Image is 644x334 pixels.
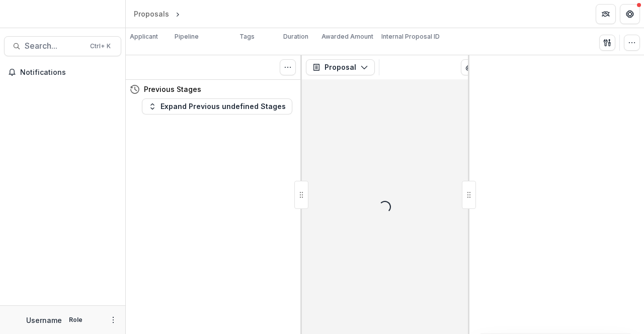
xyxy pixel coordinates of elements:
[239,32,255,41] p: Tags
[321,32,373,41] p: Awarded Amount
[25,41,84,51] span: Search...
[26,315,62,325] p: Username
[596,4,616,24] button: Partners
[283,32,308,41] p: Duration
[306,59,375,75] button: Proposal
[280,59,296,75] button: Toggle View Cancelled Tasks
[4,36,121,56] button: Search...
[88,41,113,52] div: Ctrl + K
[20,68,117,77] span: Notifications
[134,9,169,19] div: Proposals
[66,315,86,324] p: Role
[130,7,225,21] nav: breadcrumb
[130,32,158,41] p: Applicant
[130,7,173,21] a: Proposals
[461,59,477,75] button: View Attached Files
[4,64,121,80] button: Notifications
[620,4,640,24] button: Get Help
[381,32,440,41] p: Internal Proposal ID
[175,32,199,41] p: Pipeline
[142,98,292,115] button: Expand Previous undefined Stages
[144,84,201,94] h4: Previous Stages
[107,314,119,326] button: More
